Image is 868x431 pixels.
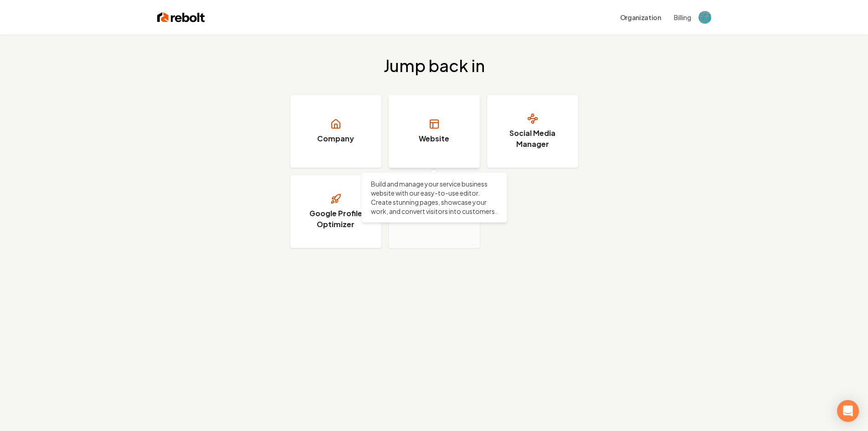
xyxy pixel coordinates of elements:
[317,133,354,144] h3: Company
[498,128,567,150] h3: Social Media Manager
[615,9,667,26] button: Organization
[699,11,711,24] button: Open user button
[674,13,691,22] button: Billing
[302,208,370,230] h3: Google Profile Optimizer
[419,133,449,144] h3: Website
[389,95,480,168] a: Website
[290,175,381,248] a: Google Profile Optimizer
[837,400,859,422] div: Open Intercom Messenger
[699,11,711,24] img: Ethan Hormann
[157,11,205,24] img: Rebolt Logo
[384,57,485,75] h2: Jump back in
[290,95,381,168] a: Company
[371,179,498,216] p: Build and manage your service business website with our easy-to-use editor. Create stunning pages...
[487,95,578,168] a: Social Media Manager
